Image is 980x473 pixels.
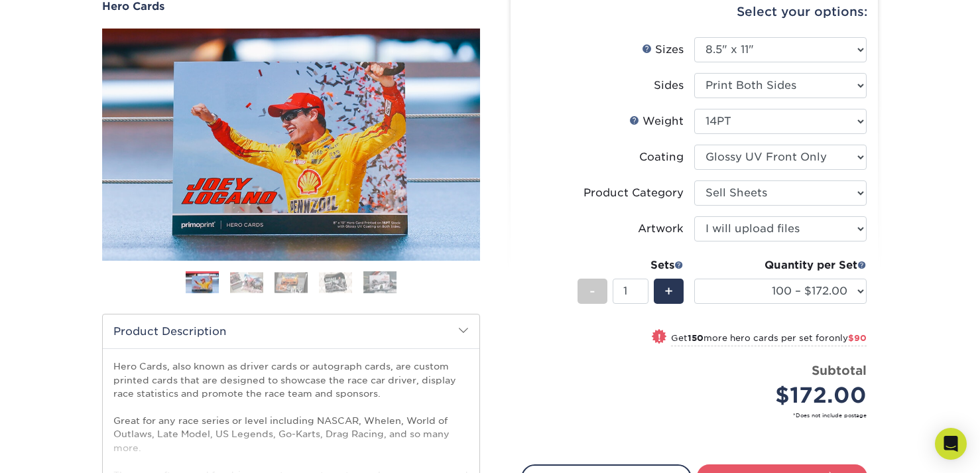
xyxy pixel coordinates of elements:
[578,257,684,273] div: Sets
[102,26,480,263] img: Hero Cards 01
[532,411,867,419] small: *Does not include postage
[812,363,867,377] strong: Subtotal
[230,272,263,293] img: Hero Cards 02
[658,330,661,344] span: !
[589,281,595,301] span: -
[671,333,867,346] small: Get more hero cards per set for
[363,271,397,294] img: Hero Cards 05
[654,78,684,94] div: Sides
[694,257,867,273] div: Quantity per Set
[186,273,219,294] img: Hero Cards 01
[848,333,867,343] span: $90
[688,333,704,343] strong: 150
[583,185,684,201] div: Product Category
[935,428,967,460] div: Open Intercom Messenger
[829,333,867,343] span: only
[664,281,673,301] span: +
[629,113,684,129] div: Weight
[275,272,308,293] img: Hero Cards 03
[642,42,684,58] div: Sizes
[319,272,352,293] img: Hero Cards 04
[103,314,479,348] h2: Product Description
[638,221,684,237] div: Artwork
[639,149,684,165] div: Coating
[704,379,867,411] div: $172.00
